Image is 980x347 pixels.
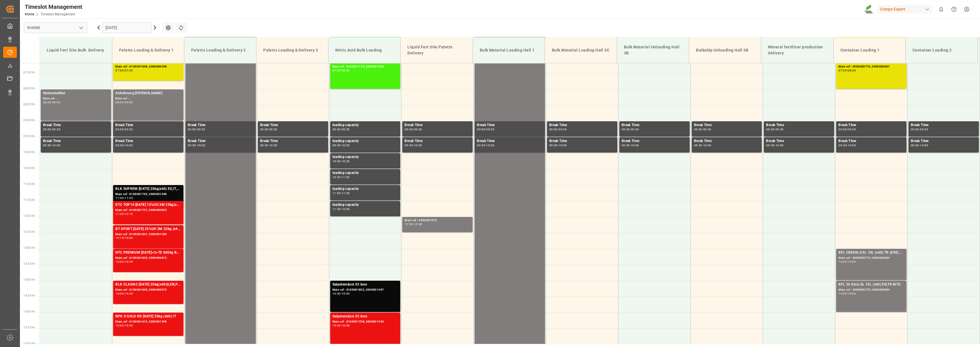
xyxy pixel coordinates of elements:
[838,292,847,295] div: 14:00
[405,42,468,58] div: Liquid Fert Site Paletts Delivery
[774,128,775,131] div: -
[342,69,350,72] div: 08:00
[920,128,928,131] div: 09:30
[694,144,702,147] div: 09:30
[51,101,52,104] div: -
[838,128,847,131] div: 09:00
[702,128,703,131] div: -
[115,101,124,104] div: 08:00
[24,22,87,33] input: Type to search/select
[549,122,615,128] div: Break Time
[774,144,775,147] div: -
[848,128,856,131] div: 09:30
[766,138,832,144] div: Break Time
[340,292,341,295] div: -
[124,144,133,147] div: 10:00
[766,144,774,147] div: 09:30
[23,214,35,217] span: 12:00 Hr
[23,87,35,90] span: 08:00 Hr
[124,292,124,295] div: -
[23,182,35,186] span: 11:00 Hr
[52,144,60,147] div: 10:00
[43,144,51,147] div: 09:30
[332,282,398,288] div: Salpetersäure 53 lose
[919,128,920,131] div: -
[115,192,181,197] div: Main ref : 6100001733, 2000001448
[115,186,181,192] div: BLK SUPREM [DATE] 25kg(x60) ES,IT,PT,SI
[115,288,181,292] div: Main ref : 6100001845, 2000000973
[838,282,904,288] div: BFL 36 Extra SL 10L (x60) EN,TR MTO
[340,128,341,131] div: -
[115,319,181,324] div: Main ref : 6100001615, 2000001395
[23,326,35,329] span: 15:30 Hr
[115,144,124,147] div: 09:30
[414,144,422,147] div: 10:00
[51,128,52,131] div: -
[332,128,341,131] div: 09:00
[332,154,398,160] div: loading capacity
[342,128,350,131] div: 09:30
[43,128,51,131] div: 09:00
[332,69,341,72] div: 07:00
[838,288,904,292] div: Main ref : 4500000775, 2000000604
[43,101,51,104] div: 08:00
[847,69,848,72] div: -
[405,122,470,128] div: Break Time
[766,128,774,131] div: 09:00
[332,192,341,194] div: 11:00
[124,144,124,147] div: -
[935,3,948,16] button: show 0 new notifications
[23,278,35,281] span: 14:00 Hr
[332,170,398,176] div: loading capacity
[115,250,181,256] div: NTC PREMIUM [DATE]+3+TE 600kg BBBT FAIR 25-5-8 35%UH 3M 25kg (x40) INT
[124,197,124,199] div: -
[865,4,874,14] img: Screenshot%202023-09-29%20at%2010.02.21.png_1712312052.png
[878,4,935,15] button: Compo Expert
[838,256,904,260] div: Main ref : 4500000774, 2000000604
[23,135,35,138] span: 09:30 Hr
[115,237,124,239] div: 12:15
[550,45,612,56] div: Bulk Material Loading Hall 3C
[340,324,341,327] div: -
[848,144,856,147] div: 10:00
[124,292,133,295] div: 14:45
[269,128,277,131] div: 09:30
[43,91,109,96] div: Natriumsilikat
[340,208,341,210] div: -
[332,288,398,292] div: Main ref : 6100001852, 2000001497
[847,260,848,263] div: -
[23,342,35,345] span: 16:00 Hr
[124,101,133,104] div: 09:00
[332,160,341,163] div: 10:00
[332,122,398,128] div: loading capacity
[115,314,181,319] div: NPK O GOLD KR [DATE] 25kg (x60) IT
[115,260,124,263] div: 13:00
[115,226,181,232] div: BT SPORT [DATE] 25%UH 3M 25kg (x40) INTBLK CLASSIC [DATE] 25kg(x40)D,EN,PL,FNL
[622,128,630,131] div: 09:00
[115,122,181,128] div: Break Time
[775,128,784,131] div: 09:30
[549,138,615,144] div: Break Time
[188,138,254,144] div: Break Time
[948,3,960,16] button: Help Center
[630,144,631,147] div: -
[124,324,133,327] div: 15:45
[115,208,181,213] div: Main ref : 6100001727, 2000000823
[838,64,904,69] div: Main ref : 4500000776, 2000000607
[477,144,485,147] div: 09:30
[23,198,35,202] span: 11:30 Hr
[117,45,179,56] div: Paletts Loading & Delivery 1
[405,223,413,225] div: 12:00
[115,202,181,208] div: DTC TOP14 [DATE] 15%UH 3M 25kg(x42) INT
[413,128,414,131] div: -
[332,314,398,319] div: Salpetersäure 53 lose
[260,138,326,144] div: Break Time
[920,144,928,147] div: 10:00
[622,122,687,128] div: Break Time
[268,144,269,147] div: -
[124,128,133,131] div: 09:30
[766,42,828,58] div: Mineral fertilizer production delivery
[838,69,847,72] div: 07:00
[332,202,398,208] div: loading capacity
[260,122,326,128] div: Break Time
